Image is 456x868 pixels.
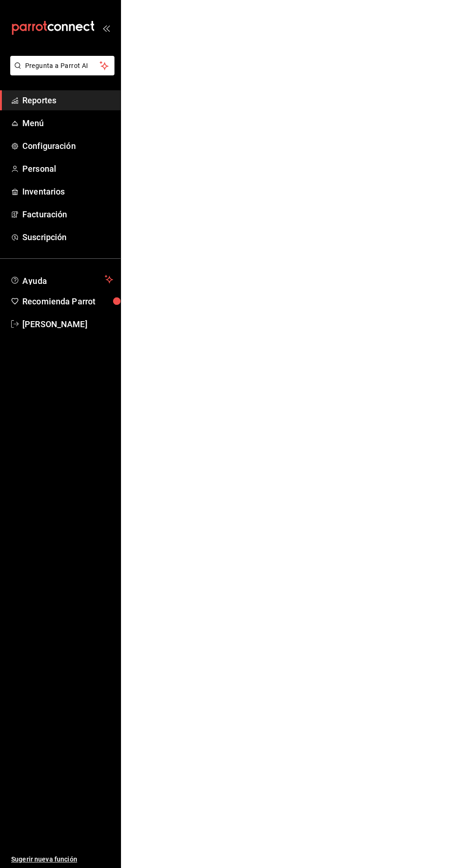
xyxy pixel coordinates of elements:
span: Personal [22,162,113,175]
a: Pregunta a Parrot AI [7,67,114,77]
span: Pregunta a Parrot AI [25,61,100,71]
span: Sugerir nueva función [11,855,113,864]
span: Facturación [22,208,113,221]
span: Inventarios [22,185,113,198]
span: [PERSON_NAME] [22,318,113,330]
button: open_drawer_menu [102,24,110,32]
span: Reportes [22,94,113,107]
span: Configuración [22,140,113,152]
button: Pregunta a Parrot AI [10,56,114,75]
span: Recomienda Parrot [22,295,113,308]
span: Ayuda [22,274,101,285]
span: Menú [22,117,113,129]
span: Suscripción [22,231,113,243]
